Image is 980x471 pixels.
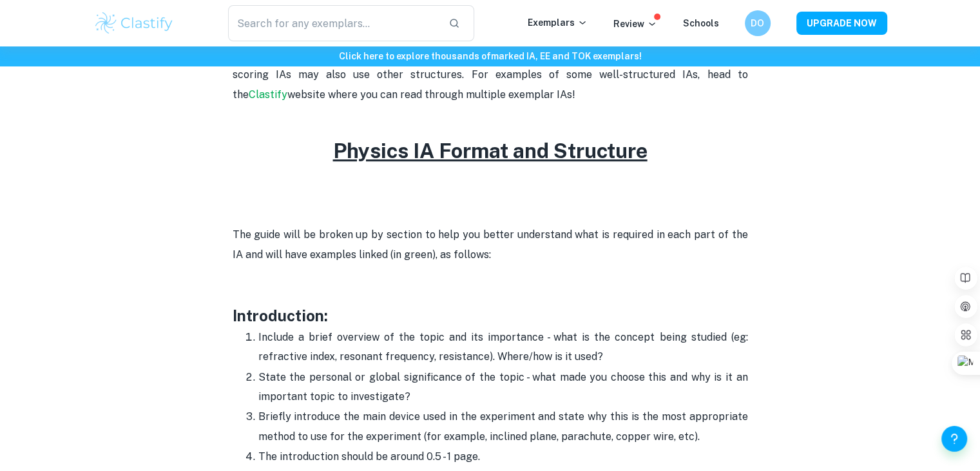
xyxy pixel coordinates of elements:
[796,12,887,35] button: UPGRADE NOW
[93,10,175,36] img: Clastify logo
[745,10,771,36] button: DO
[228,5,439,41] input: Search for any exemplars...
[233,225,748,265] p: The guide will be broken up by section to help you better understand what is required in each par...
[941,426,967,452] button: Help and Feedback
[258,328,748,367] p: Include a brief overview of the topic and its importance - what is the concept being studied (eg:...
[333,139,648,163] u: Physics IA Format and Structure
[233,304,748,327] h3: Introduction:
[613,17,657,31] p: Review
[750,16,765,30] h6: DO
[258,368,748,407] p: State the personal or global significance of the topic - what made you choose this and why is it ...
[249,88,287,101] a: Clastify
[258,447,748,466] p: The introduction should be around 0.5 - 1 page.
[528,15,588,30] p: Exemplars
[683,18,719,28] a: Schools
[258,407,748,446] p: Briefly introduce the main device used in the experiment and state why this is the most appropria...
[3,49,977,63] h6: Click here to explore thousands of marked IA, EE and TOK exemplars !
